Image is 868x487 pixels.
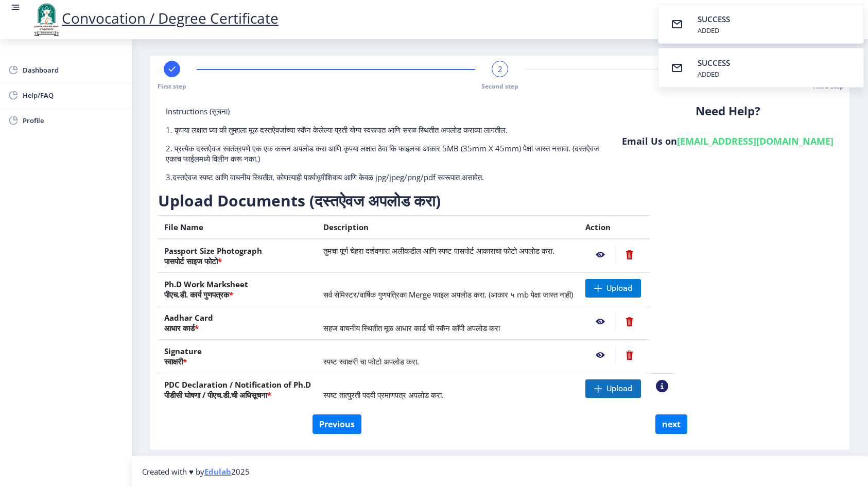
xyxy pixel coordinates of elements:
[23,114,124,127] span: Profile
[615,346,644,364] nb-action: Delete File
[655,414,687,434] button: next
[698,14,730,24] span: SUCCESS
[23,64,124,76] span: Dashboard
[579,216,650,239] th: Action
[158,306,317,340] th: Aadhar Card आधार कार्ड
[585,246,615,264] nb-action: View File
[585,346,615,364] nb-action: View File
[158,273,317,306] th: Ph.D Work Marksheet पीएच.डी. कार्य गुणपत्रक
[166,143,606,164] p: 2. प्रत्येक दस्तऐवज स्वतंत्रपणे एक एक करून अपलोड करा आणि कृपया लक्षात ठेवा कि फाइलचा आकार 5MB (35...
[498,64,502,74] span: 2
[158,373,317,407] th: PDC Declaration / Notification of Ph.D पीडीसी घोषणा / पीएच.डी.ची अधिसूचना
[698,58,730,68] span: SUCCESS
[621,135,834,147] h6: Email Us on
[585,312,615,331] nb-action: View File
[606,384,632,394] span: Upload
[606,283,632,293] span: Upload
[656,380,668,392] nb-action: View Sample PDC
[677,135,834,147] a: [EMAIL_ADDRESS][DOMAIN_NAME]
[698,69,732,79] div: ADDED
[317,216,579,239] th: Description
[158,190,674,211] h3: Upload Documents (दस्तऐवज अपलोड करा)
[615,312,644,331] nb-action: Delete File
[323,289,573,300] span: सर्व सेमिस्टर/वार्षिक गुणपत्रिका Merge फाइल अपलोड करा. (आकार ५ mb पेक्षा जास्त नाही)
[158,239,317,273] th: Passport Size Photograph पासपोर्ट साइज फोटो
[23,89,124,101] span: Help/FAQ
[31,2,62,37] img: logo
[158,216,317,239] th: File Name
[204,466,231,477] a: Edulab
[158,82,186,91] span: First step
[158,340,317,373] th: Signature स्वाक्षरी
[323,356,419,367] span: स्पष्ट स्वाक्षरी चा फोटो अपलोड करा.
[166,172,606,182] p: 3.दस्तऐवज स्पष्ट आणि वाचनीय स्थितीत, कोणत्याही पार्श्वभूमीशिवाय आणि केवळ jpg/jpeg/png/pdf स्वरूपा...
[166,106,230,116] span: Instructions (सूचना)
[323,390,444,400] span: स्पष्ट तात्पुरती पदवी प्रमाणपत्र अपलोड करा.
[142,466,250,477] span: Created with ♥ by 2025
[317,239,579,273] td: तुमचा पूर्ण चेहरा दर्शवणारा अलीकडील आणि स्पष्ट पासपोर्ट आकाराचा फोटो अपलोड करा.
[698,26,732,35] div: ADDED
[696,103,760,119] b: Need Help?
[615,246,644,264] nb-action: Delete File
[31,8,279,28] a: Convocation / Degree Certificate
[481,82,518,91] span: Second step
[166,125,606,135] p: 1. कृपया लक्षात घ्या की तुम्हाला मूळ दस्तऐवजांच्या स्कॅन केलेल्या प्रती योग्य स्वरूपात आणि सरळ स्...
[323,323,500,333] span: सहज वाचनीय स्थितीत मूळ आधार कार्ड ची स्कॅन कॉपी अपलोड करा
[313,414,361,434] button: Previous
